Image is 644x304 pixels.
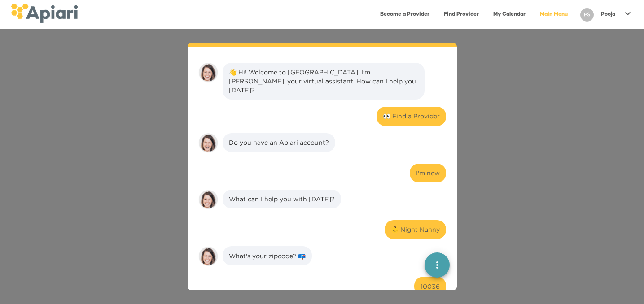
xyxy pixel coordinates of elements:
[425,252,450,278] button: quick menu
[198,63,218,83] img: amy.37686e0395c82528988e.png
[488,5,531,24] a: My Calendar
[416,169,440,178] div: I'm new
[534,5,573,24] a: Main Menu
[11,4,78,23] img: logo
[229,195,335,204] div: What can I help you with [DATE]?
[229,68,418,95] div: 👋 Hi! Welcome to [GEOGRAPHIC_DATA]. I'm [PERSON_NAME], your virtual assistant. How can I help you...
[601,11,615,18] p: Pooja
[383,112,440,121] div: 👀 Find a Provider
[198,246,218,266] img: amy.37686e0395c82528988e.png
[391,225,440,234] div: 👶 Night Nanny
[438,5,484,24] a: Find Provider
[421,282,440,291] div: 10036
[198,133,218,153] img: amy.37686e0395c82528988e.png
[229,252,306,261] div: What's your zipcode? 📪
[229,138,329,147] div: Do you have an Apiari account?
[375,5,435,24] a: Become a Provider
[198,190,218,209] img: amy.37686e0395c82528988e.png
[580,8,594,22] div: PS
